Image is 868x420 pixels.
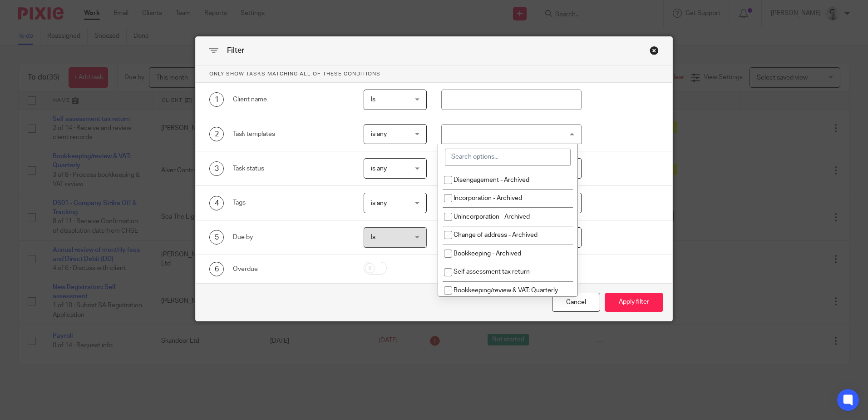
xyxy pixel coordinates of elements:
[454,177,529,183] span: Disengagement - Archived
[209,230,224,245] div: 5
[454,250,521,257] span: Bookkeeping - Archived
[209,161,224,176] div: 3
[196,65,672,83] p: Only show tasks matching all of these conditions
[454,232,538,238] span: Change of address - Archived
[371,234,375,240] span: Is
[552,293,600,312] div: Close this dialog window
[371,165,387,172] span: is any
[233,233,350,242] div: Due by
[233,164,350,173] div: Task status
[371,96,375,103] span: Is
[454,269,530,275] span: Self assessment tax return
[209,127,224,141] div: 2
[227,47,244,54] span: Filter
[650,46,659,55] div: Close this dialog window
[605,293,663,312] button: Apply filter
[454,214,530,220] span: Unincorporation - Archived
[454,287,558,294] span: Bookkeeping/review & VAT: Quarterly
[445,149,571,166] input: Search options...
[233,198,350,207] div: Tags
[371,131,387,137] span: is any
[233,95,350,104] div: Client name
[233,130,350,139] div: Task templates
[209,262,224,276] div: 6
[209,196,224,210] div: 4
[454,195,522,201] span: Incorporation - Archived
[233,265,350,274] div: Overdue
[209,92,224,107] div: 1
[371,200,387,206] span: is any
